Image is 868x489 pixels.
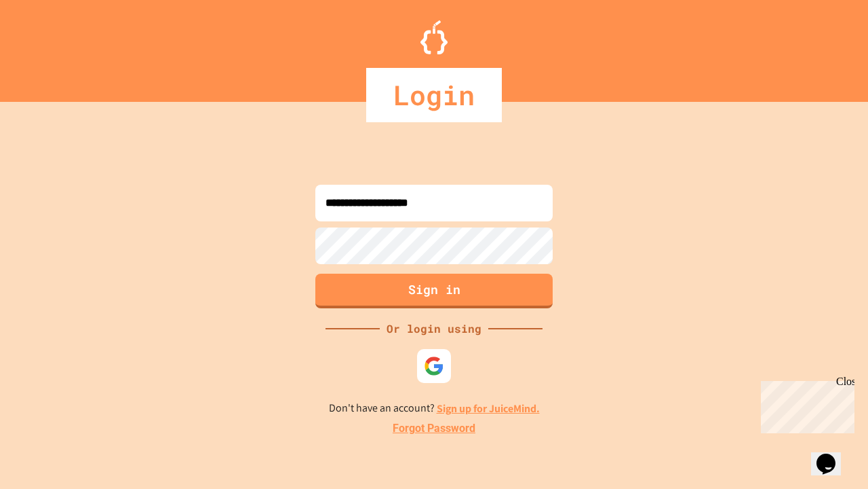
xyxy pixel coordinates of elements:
p: Don't have an account? [329,400,540,417]
img: Logo.svg [420,20,448,54]
a: Forgot Password [393,420,475,437]
div: Login [366,68,502,122]
div: Or login using [380,321,488,337]
div: Chat with us now!Close [5,5,94,86]
a: Sign up for JuiceMind. [437,401,540,416]
iframe: chat widget [811,435,854,475]
img: google-icon.svg [424,356,444,376]
button: Sign in [315,274,553,308]
iframe: chat widget [755,376,854,433]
